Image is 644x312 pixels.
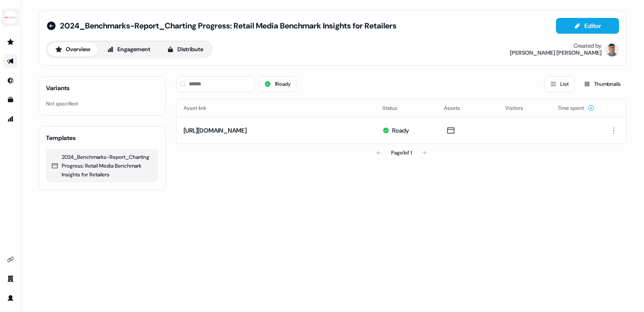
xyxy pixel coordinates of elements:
a: Go to team [4,272,18,286]
button: Overview [48,42,98,56]
div: Ready [392,126,409,135]
div: Page 1 of 1 [391,148,412,157]
a: Go to templates [4,93,18,107]
a: Go to attribution [4,112,18,126]
button: Time spent [558,100,594,116]
span: 2024_Benchmarks-Report_Charting Progress: Retail Media Benchmark Insights for Retailers [60,21,396,31]
button: [URL][DOMAIN_NAME] [184,126,247,135]
button: List [544,76,574,92]
div: [PERSON_NAME] [PERSON_NAME] [510,49,602,56]
a: Go to integrations [4,252,18,266]
a: Go to prospects [4,35,18,49]
div: Created by [573,42,602,49]
button: Engagement [99,42,158,56]
button: Distribute [159,42,211,56]
div: Templates [46,133,76,142]
img: Denis [605,42,619,56]
a: Go to Inbound [4,74,18,88]
button: 1Ready [258,76,297,92]
button: Editor [556,18,619,34]
a: Go to outbound experience [4,54,18,68]
button: Status [382,100,408,116]
a: Go to profile [4,291,18,305]
div: 2024_Benchmarks-Report_Charting Progress: Retail Media Benchmark Insights for Retailers [51,153,153,179]
button: Visitors [505,100,534,116]
a: Editor [556,22,619,32]
button: Thumbnails [578,76,626,92]
th: Asset link [177,99,375,117]
th: Assets [437,99,498,117]
div: Not specified [46,99,158,108]
div: Variants [46,84,70,92]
